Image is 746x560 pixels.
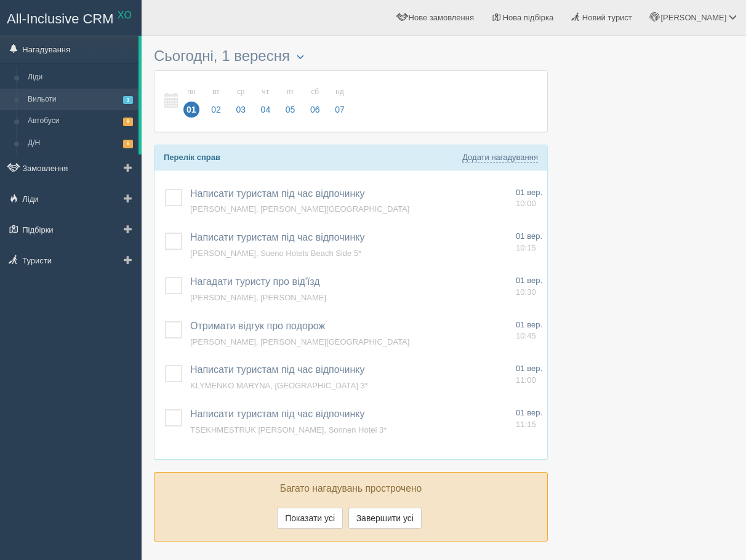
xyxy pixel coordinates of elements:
[332,102,348,118] span: 07
[516,319,542,342] a: 01 вер. 10:45
[190,249,361,258] a: [PERSON_NAME], Sueno Hotels Beach Side 5*
[233,87,249,97] small: ср
[229,80,252,122] a: ср 03
[462,153,538,162] a: Додати нагадування
[516,275,542,298] a: 01 вер. 10:30
[190,276,320,287] a: Нагадати туристу про від'їзд
[208,87,224,97] small: вт
[190,188,365,199] a: Написати туристам під час відпочинку
[123,140,133,148] span: 6
[409,13,474,22] span: Нове замовлення
[183,102,199,118] span: 01
[22,66,138,89] a: Ліди
[204,80,228,122] a: вт 02
[516,231,542,254] a: 01 вер. 10:15
[516,407,542,430] a: 01 вер. 11:15
[516,363,542,386] a: 01 вер. 11:00
[190,293,326,302] a: [PERSON_NAME], [PERSON_NAME]
[516,420,536,429] span: 11:15
[180,80,203,122] a: пн 01
[279,80,302,122] a: пт 05
[516,364,542,373] span: 01 вер.
[348,508,422,529] button: Завершити усі
[516,188,542,197] span: 01 вер.
[516,287,536,297] span: 10:30
[164,482,538,496] p: Багато нагадувань прострочено
[190,364,365,375] a: Написати туристам під час відпочинку
[190,204,409,214] a: [PERSON_NAME], [PERSON_NAME][GEOGRAPHIC_DATA]
[208,102,224,118] span: 02
[283,87,299,97] small: пт
[123,118,133,126] span: 9
[516,231,542,241] span: 01 вер.
[233,102,249,118] span: 03
[7,11,114,26] span: All-Inclusive CRM
[118,10,132,20] sup: XO
[164,153,220,162] b: Перелік справ
[258,87,274,97] small: чт
[660,13,726,22] span: [PERSON_NAME]
[516,187,542,210] a: 01 вер. 10:00
[190,425,387,434] a: TSEKHMESTRUK [PERSON_NAME], Sonnen Hotel 3*
[582,13,632,22] span: Новий турист
[303,80,327,122] a: сб 06
[22,132,138,154] a: Д/Н6
[516,331,536,340] span: 10:45
[307,102,323,118] span: 06
[516,276,542,285] span: 01 вер.
[183,87,199,97] small: пн
[123,96,133,104] span: 1
[277,508,343,529] button: Показати усі
[1,1,141,34] a: All-Inclusive CRM XO
[307,87,323,97] small: сб
[516,375,536,385] span: 11:00
[503,13,554,22] span: Нова підбірка
[516,243,536,252] span: 10:15
[258,102,274,118] span: 04
[516,199,536,208] span: 10:00
[328,80,348,122] a: нд 07
[154,48,548,64] h3: Сьогодні, 1 вересня
[190,381,368,390] a: KLYMENKO MARYNA, [GEOGRAPHIC_DATA] 3*
[516,408,542,417] span: 01 вер.
[283,102,299,118] span: 05
[254,80,278,122] a: чт 04
[516,320,542,329] span: 01 вер.
[190,321,325,331] a: Отримати відгук про подорож
[190,337,409,346] a: [PERSON_NAME], [PERSON_NAME][GEOGRAPHIC_DATA]
[22,110,138,132] a: Автобуси9
[22,89,138,111] a: Вильоти1
[332,87,348,97] small: нд
[190,232,365,242] a: Написати туристам під час відпочинку
[190,409,365,419] a: Написати туристам під час відпочинку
